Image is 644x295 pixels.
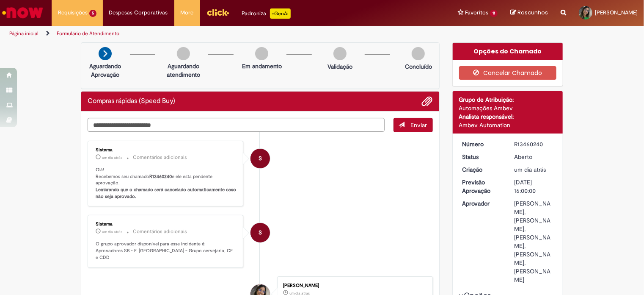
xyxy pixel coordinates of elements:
[242,62,282,70] p: Em andamento
[89,10,96,17] span: 5
[514,166,546,173] time: 28/08/2025 23:47:43
[9,30,39,37] a: Página inicial
[514,165,553,174] div: 28/08/2025 23:47:43
[459,121,557,129] div: Ambev Automation
[96,241,237,261] p: O grupo aprovador disponível para esse incidente é: Aprovadores SB - F. [GEOGRAPHIC_DATA] - Grupo...
[595,9,638,16] span: [PERSON_NAME]
[102,155,122,160] time: 28/08/2025 23:47:56
[456,140,508,148] dt: Número
[394,118,433,132] button: Enviar
[177,47,190,60] img: img-circle-grey.png
[99,47,112,60] img: arrow-next.png
[85,62,126,79] p: Aguardando Aprovação
[514,153,553,161] div: Aberto
[517,8,548,17] span: Rascunhos
[133,154,187,161] small: Comentários adicionais
[422,96,433,107] button: Adicionar anexos
[255,47,268,60] img: img-circle-grey.png
[270,8,291,19] p: +GenAi
[456,153,508,161] dt: Status
[6,26,423,42] ul: Trilhas de página
[510,9,548,17] a: Rascunhos
[96,167,237,200] p: Olá! Recebemos seu chamado e ele esta pendente aprovação.
[206,6,229,19] img: click_logo_yellow_360x200.png
[283,283,424,288] div: [PERSON_NAME]
[109,8,168,17] span: Despesas Corporativas
[459,95,557,104] div: Grupo de Atribuição:
[514,178,553,195] div: [DATE] 16:00:00
[459,104,557,112] div: Automações Ambev
[133,228,187,235] small: Comentários adicionais
[96,147,237,153] div: Sistema
[242,8,291,19] div: Padroniza
[412,47,425,60] img: img-circle-grey.png
[490,10,498,17] span: 11
[259,148,262,169] span: S
[456,199,508,208] dt: Aprovador
[250,149,270,168] div: System
[514,166,546,173] span: um dia atrás
[459,112,557,121] div: Analista responsável:
[465,8,488,17] span: Favoritos
[405,62,432,71] p: Concluído
[456,165,508,174] dt: Criação
[411,121,427,129] span: Enviar
[102,229,122,234] span: um dia atrás
[181,8,194,17] span: More
[259,223,262,243] span: S
[57,30,119,37] a: Formulário de Atendimento
[250,223,270,242] div: System
[102,229,122,234] time: 28/08/2025 23:47:52
[58,8,88,17] span: Requisições
[96,186,237,200] b: Lembrando que o chamado será cancelado automaticamente caso não seja aprovado.
[514,140,553,148] div: R13460240
[88,97,175,105] h2: Compras rápidas (Speed Buy) Histórico de tíquete
[514,199,553,284] div: [PERSON_NAME], [PERSON_NAME], [PERSON_NAME], [PERSON_NAME], [PERSON_NAME]
[163,62,204,79] p: Aguardando atendimento
[1,4,44,21] img: ServiceNow
[453,43,563,60] div: Opções do Chamado
[459,66,557,80] button: Cancelar Chamado
[149,173,172,180] b: R13460240
[88,118,385,132] textarea: Digite sua mensagem aqui...
[456,178,508,195] dt: Previsão Aprovação
[333,47,347,60] img: img-circle-grey.png
[96,222,237,227] div: Sistema
[102,155,122,160] span: um dia atrás
[328,62,352,71] p: Validação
